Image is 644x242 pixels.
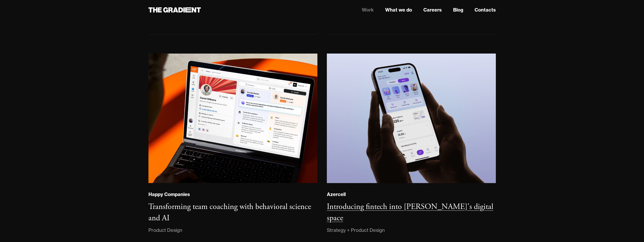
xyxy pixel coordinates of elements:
a: Work [362,6,374,13]
div: Happy Companies [148,191,190,197]
div: Product Design [148,226,182,234]
h3: Transforming team coaching with behavioral science and AI [148,202,311,223]
a: Blog [453,6,463,13]
a: What we do [385,6,412,13]
h3: Introducing fintech into [PERSON_NAME]'s digital space [327,202,493,223]
div: Azercell [327,191,346,197]
a: Contacts [474,6,496,13]
div: Strategy + Product Design [327,226,385,234]
a: Careers [423,6,442,13]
